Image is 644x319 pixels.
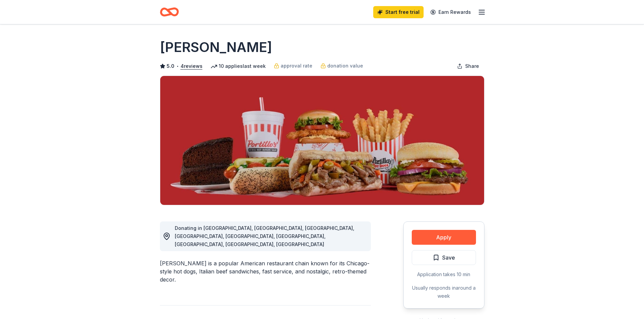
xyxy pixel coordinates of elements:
[412,270,476,278] div: Application takes 10 min
[167,62,174,70] span: 5.0
[373,6,424,18] a: Start free trial
[452,59,484,73] button: Share
[160,259,371,284] div: [PERSON_NAME] is a popular American restaurant chain known for its Chicago-style hot dogs, Italia...
[327,62,363,70] span: donation value
[412,230,476,245] button: Apply
[320,62,363,70] a: donation value
[442,253,455,262] span: Save
[281,62,312,70] span: approval rate
[412,284,476,300] div: Usually responds in around a week
[160,38,272,57] h1: [PERSON_NAME]
[412,250,476,265] button: Save
[274,62,312,70] a: approval rate
[465,62,479,70] span: Share
[160,76,484,205] img: Image for Portillo's
[426,6,475,18] a: Earn Rewards
[181,62,202,70] button: 4reviews
[176,63,178,69] span: •
[160,4,179,20] a: Home
[211,62,266,70] div: 10 applies last week
[175,225,354,247] span: Donating in [GEOGRAPHIC_DATA], [GEOGRAPHIC_DATA], [GEOGRAPHIC_DATA], [GEOGRAPHIC_DATA], [GEOGRAPH...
